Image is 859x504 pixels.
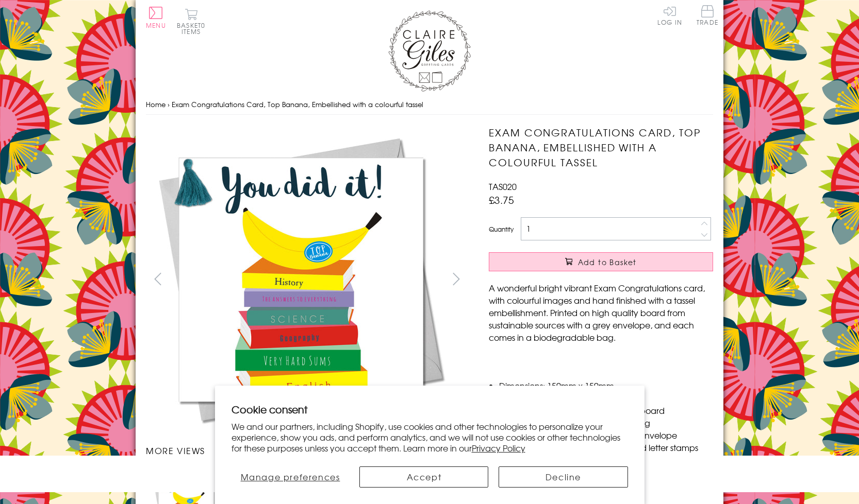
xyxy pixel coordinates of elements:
[146,444,468,457] h3: More views
[232,421,628,453] p: We and our partners, including Shopify, use cookies and other technologies to personalize your ex...
[489,180,517,193] span: TAS020
[489,252,713,271] button: Add to Basket
[489,282,713,343] p: A wonderful bright vibrant Exam Congratulations card, with colourful images and hand finished wit...
[181,21,205,36] span: 0 items
[241,471,340,483] span: Manage preferences
[657,5,682,25] a: Log In
[499,466,627,488] button: Decline
[146,125,455,434] img: Exam Congratulations Card, Top Banana, Embellished with a colourful tassel
[472,442,525,454] a: Privacy Policy
[468,125,778,434] img: Exam Congratulations Card, Top Banana, Embellished with a colourful tassel
[172,99,423,109] span: Exam Congratulations Card, Top Banana, Embellished with a colourful tassel
[146,99,166,109] a: Home
[359,466,488,488] button: Accept
[177,8,205,34] button: Basket0 items
[697,5,718,25] span: Trade
[489,193,514,207] span: £3.75
[232,402,628,416] h2: Cookie consent
[489,125,713,169] h1: Exam Congratulations Card, Top Banana, Embellished with a colourful tassel
[489,224,514,234] label: Quantity
[146,267,169,290] button: prev
[168,99,170,109] span: ›
[445,267,468,290] button: next
[146,7,166,28] button: Menu
[231,466,349,488] button: Manage preferences
[146,21,166,30] span: Menu
[499,379,713,392] li: Dimensions: 150mm x 150mm
[697,5,718,27] a: Trade
[388,10,471,92] img: Claire Giles Greetings Cards
[146,94,713,115] nav: breadcrumbs
[578,257,637,267] span: Add to Basket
